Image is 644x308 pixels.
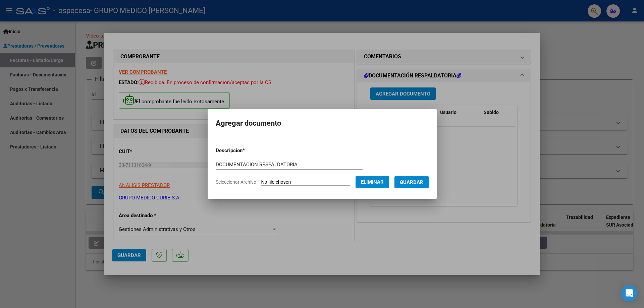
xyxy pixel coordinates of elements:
[356,176,389,188] button: Eliminar
[361,179,384,185] span: Eliminar
[216,117,429,130] h2: Agregar documento
[216,147,280,155] p: Descripcion
[394,176,429,188] button: Guardar
[400,179,423,185] span: Guardar
[216,179,256,185] span: Seleccionar Archivo
[621,285,637,301] div: Open Intercom Messenger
